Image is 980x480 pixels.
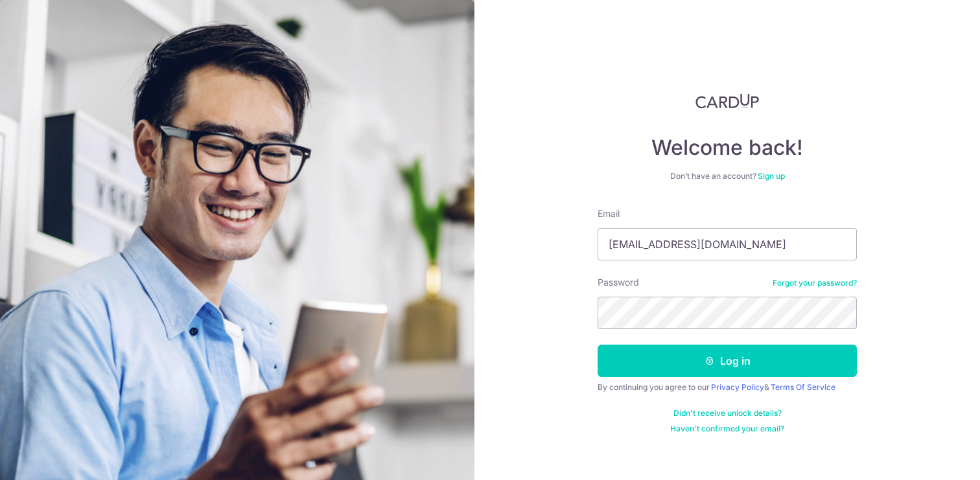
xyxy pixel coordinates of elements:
[598,171,857,181] div: Don’t have an account?
[695,93,759,109] img: CardUp Logo
[771,382,835,392] a: Terms Of Service
[598,345,857,377] button: Log in
[598,228,857,260] input: Enter your Email
[673,408,782,418] a: Didn't receive unlock details?
[670,424,784,434] a: Haven't confirmed your email?
[598,207,620,220] label: Email
[598,135,857,161] h4: Welcome back!
[711,382,764,392] a: Privacy Policy
[758,171,785,181] a: Sign up
[598,382,857,393] div: By continuing you agree to our &
[773,278,857,288] a: Forgot your password?
[598,276,639,289] label: Password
